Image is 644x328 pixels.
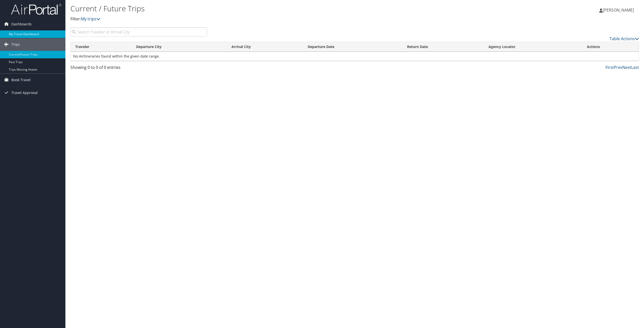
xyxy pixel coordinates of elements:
[81,16,100,22] a: My trips
[11,3,61,15] img: airportal-logo.png
[614,65,622,70] a: Prev
[403,42,484,52] th: Return Date: activate to sort column ascending
[70,27,207,36] input: Search Traveler or Arrival City
[11,38,20,51] span: Trips
[303,42,403,52] th: Departure Date: activate to sort column descending
[599,3,639,18] a: [PERSON_NAME]
[603,7,634,13] span: [PERSON_NAME]
[606,65,614,70] a: First
[71,42,132,52] th: Traveler: activate to sort column ascending
[610,36,639,41] a: Table Actions
[70,64,207,73] div: Showing 0 to 0 of 0 entries
[631,65,639,70] a: Last
[70,16,450,22] p: Filter:
[11,18,32,30] span: Dashboards
[227,42,303,52] th: Arrival City: activate to sort column ascending
[622,65,631,70] a: Next
[582,42,639,52] th: Actions
[11,86,38,99] span: Travel Approval
[132,42,227,52] th: Departure City: activate to sort column ascending
[70,3,450,14] h1: Current / Future Trips
[484,42,582,52] th: Agency Locator: activate to sort column ascending
[11,74,31,86] span: Book Travel
[71,52,639,61] td: No Airtineraries found within the given date range.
